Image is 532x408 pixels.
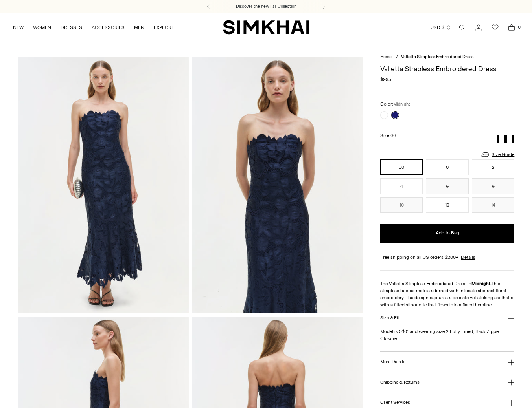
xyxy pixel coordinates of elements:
button: Add to Bag [380,224,514,243]
span: 0 [515,24,523,31]
a: Open search modal [454,20,470,35]
button: Size & Fit [380,308,514,328]
a: ACCESSORIES [92,19,125,36]
a: Open cart modal [504,20,519,35]
span: Midnight [393,102,410,107]
button: Shipping & Returns [380,372,514,392]
p: The Valletta Strapless Embroidered Dress in This strapless bustier midi is adorned with intricate... [380,280,514,308]
div: Free shipping on all US orders $200+ [380,254,514,261]
img: Valletta Strapless Embroidered Dress [192,57,363,313]
button: 12 [426,197,468,213]
button: More Details [380,352,514,372]
strong: Midnight. [471,281,492,286]
a: Size Guide [480,150,514,159]
p: Model is 5'10" and wearing size 2 Fully Lined, Back Zipper Closure [380,328,514,342]
a: DRESSES [61,19,82,36]
button: 8 [472,178,514,194]
a: WOMEN [33,19,51,36]
a: MEN [134,19,144,36]
div: / [396,54,398,60]
nav: breadcrumbs [380,54,514,60]
a: EXPLORE [154,19,174,36]
span: Add to Bag [436,230,459,236]
span: 00 [390,133,396,138]
button: 10 [380,197,423,213]
label: Size: [380,132,396,139]
a: Discover the new Fall Collection [236,4,296,10]
a: SIMKHAI [223,20,309,35]
button: 4 [380,178,423,194]
button: 2 [472,159,514,175]
a: NEW [13,19,24,36]
a: Home [380,54,392,59]
span: $995 [380,76,391,83]
button: 6 [426,178,468,194]
h3: More Details [380,359,405,364]
img: Valletta Strapless Embroidered Dress [18,57,189,313]
button: 00 [380,159,423,175]
h1: Valletta Strapless Embroidered Dress [380,65,514,72]
button: 14 [472,197,514,213]
label: Color: [380,101,410,108]
a: Details [461,254,475,261]
h3: Size & Fit [380,315,399,320]
span: Valletta Strapless Embroidered Dress [401,54,473,59]
a: Wishlist [487,20,503,35]
button: 0 [426,159,468,175]
a: Go to the account page [471,20,486,35]
h3: Client Services [380,400,410,405]
button: USD $ [431,19,451,36]
h3: Shipping & Returns [380,380,420,385]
